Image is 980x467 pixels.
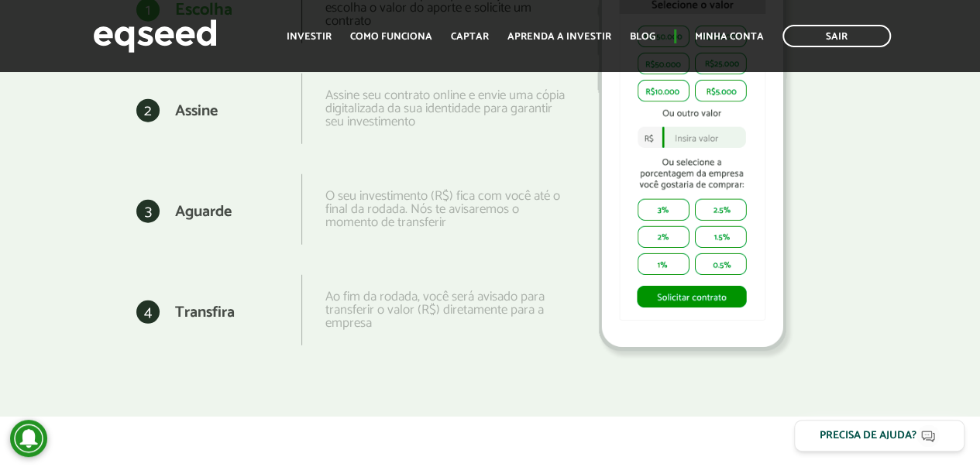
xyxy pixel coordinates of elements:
[301,275,566,345] div: Ao fim da rodada, você será avisado para transferir o valor (R$) diretamente para a empresa
[301,74,566,144] div: Assine seu contrato online e envie uma cópia digitalizada da sua identidade para garantir seu inv...
[175,305,235,321] div: Transfira
[630,32,655,42] a: Blog
[175,104,218,119] div: Assine
[507,32,611,42] a: Aprenda a investir
[350,32,432,42] a: Como funciona
[451,32,489,42] a: Captar
[695,32,764,42] a: Minha conta
[287,32,332,42] a: Investir
[301,174,566,245] div: O seu investimento (R$) fica com você até o final da rodada. Nós te avisaremos o momento de trans...
[175,204,232,220] div: Aguarde
[136,200,160,223] div: 3
[93,15,217,57] img: EqSeed
[136,99,160,122] div: 2
[782,25,891,47] a: Sair
[136,300,160,324] div: 4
